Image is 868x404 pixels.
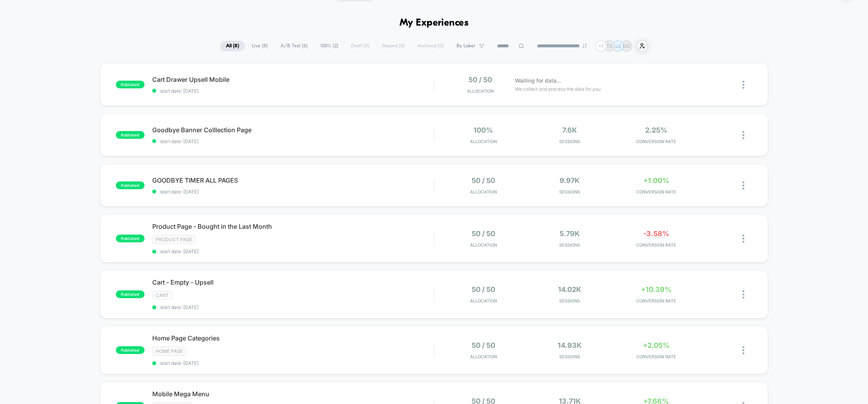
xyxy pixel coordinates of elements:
[152,334,434,342] span: Home Page Categories
[116,290,145,298] span: published
[742,346,744,354] img: close
[470,298,497,304] span: Allocation
[152,88,434,94] span: start date: [DATE]
[474,126,493,134] span: 100%
[4,233,16,245] button: Play, NEW DEMO 2025-VEED.mp4
[529,189,611,195] span: Sessions
[643,230,669,238] span: -3.58%
[558,341,582,349] span: 14.93k
[351,235,372,243] div: Duration
[470,242,497,248] span: Allocation
[515,85,601,93] span: We collect and process the data for you
[116,235,145,242] span: published
[641,285,672,294] span: +10.39%
[615,43,621,49] p: JJ
[470,354,497,359] span: Allocation
[558,285,581,294] span: 14.02k
[116,346,145,354] span: published
[468,76,492,84] span: 50 / 50
[615,189,697,195] span: CONVERSION RATE
[275,41,313,51] span: A/B Test ( 6 )
[6,223,438,230] input: Seek
[470,189,497,195] span: Allocation
[152,278,434,286] span: Cart - Empty - Upsell
[560,230,580,238] span: 5.79k
[582,43,587,48] img: end
[332,235,350,243] div: Current time
[467,88,494,94] span: Allocation
[472,176,495,185] span: 50 / 50
[529,242,611,248] span: Sessions
[152,291,172,300] span: CART
[116,131,145,139] span: published
[515,76,561,85] span: Waiting for data...
[615,298,697,304] span: CONVERSION RATE
[116,81,145,88] span: published
[645,126,667,134] span: 2.25%
[529,139,611,144] span: Sessions
[212,116,231,134] button: Play, NEW DEMO 2025-VEED.mp4
[152,189,434,195] span: start date: [DATE]
[643,341,670,349] span: +2.05%
[152,176,434,184] span: GOODBYE TIMER ALL PAGES
[615,242,697,248] span: CONVERSION RATE
[152,304,434,310] span: start date: [DATE]
[400,17,469,29] h1: My Experiences
[152,138,434,144] span: start date: [DATE]
[152,347,186,356] span: Home Page
[152,223,434,230] span: Product Page - Bought in the Last Month
[387,236,410,243] input: Volume
[529,354,611,359] span: Sessions
[742,235,744,243] img: close
[562,126,577,134] span: 7.6k
[152,249,434,254] span: start date: [DATE]
[742,290,744,299] img: close
[456,43,475,49] span: By Label
[152,235,196,244] span: Product Page
[742,81,744,89] img: close
[472,285,495,294] span: 50 / 50
[560,176,580,185] span: 9.97k
[472,341,495,349] span: 50 / 50
[470,139,497,144] span: Allocation
[152,360,434,366] span: start date: [DATE]
[742,181,744,190] img: close
[606,43,613,49] p: TS
[152,390,434,398] span: Mobile Mega Menu
[643,176,669,185] span: +1.00%
[152,126,434,134] span: Goodbye Banner Colllection Page
[246,41,274,51] span: Live ( 8 )
[595,40,606,52] div: + 1
[529,298,611,304] span: Sessions
[615,139,697,144] span: CONVERSION RATE
[220,41,245,51] span: All ( 8 )
[472,230,495,238] span: 50 / 50
[615,354,697,359] span: CONVERSION RATE
[315,41,344,51] span: 100% ( 2 )
[152,76,434,83] span: Cart Drawer Upsell Mobile
[623,43,630,49] p: DG
[116,181,145,189] span: published
[742,131,744,139] img: close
